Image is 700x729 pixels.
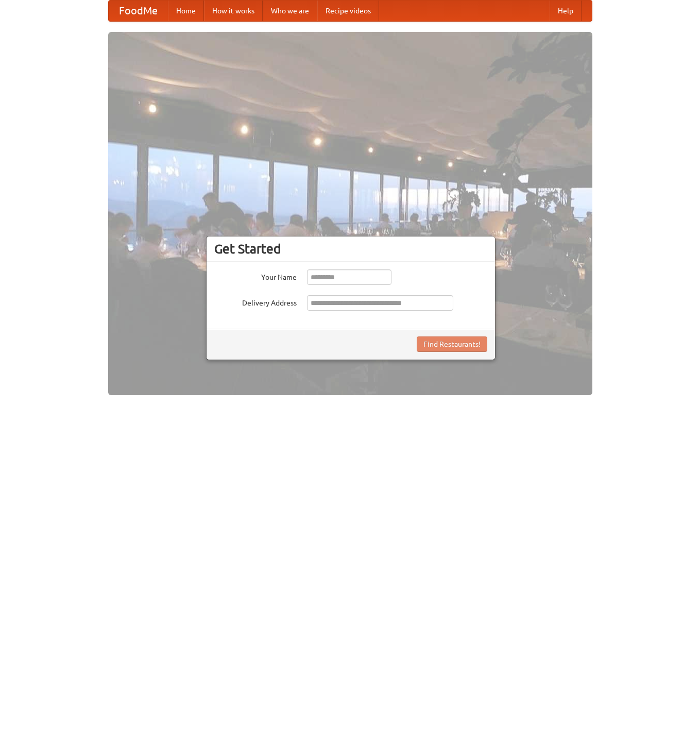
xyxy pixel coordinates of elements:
[109,1,168,21] a: FoodMe
[168,1,204,21] a: Home
[214,241,487,257] h3: Get Started
[317,1,379,21] a: Recipe videos
[550,1,582,21] a: Help
[214,269,297,282] label: Your Name
[214,295,297,308] label: Delivery Address
[204,1,263,21] a: How it works
[263,1,317,21] a: Who we are
[417,336,487,352] button: Find Restaurants!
